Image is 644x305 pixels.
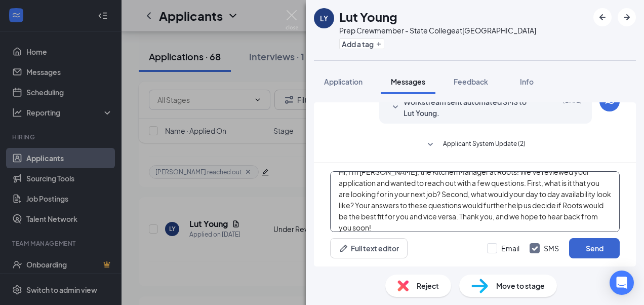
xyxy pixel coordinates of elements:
[596,11,609,23] svg: ArrowLeftNew
[339,8,397,25] h1: Lut Young
[320,13,328,23] div: LY
[404,96,536,119] span: Workstream sent automated SMS to Lut Young.
[443,139,526,151] span: Applicant System Update (2)
[330,171,620,232] textarea: Hi, I'm [PERSON_NAME], the Kitchen Manager at Roots! We've reviewed your application and wanted t...
[618,8,636,26] button: ArrowRight
[339,39,384,49] button: PlusAdd a tag
[520,77,534,86] span: Info
[424,139,526,151] button: SmallChevronDownApplicant System Update (2)
[391,77,425,86] span: Messages
[330,238,408,258] button: Full text editorPen
[324,77,363,86] span: Application
[569,238,620,258] button: Send
[454,77,488,86] span: Feedback
[610,271,634,295] div: Open Intercom Messenger
[496,280,545,291] span: Move to stage
[424,139,436,151] svg: SmallChevronDown
[563,96,582,119] span: [DATE]
[339,25,536,35] div: Prep Crewmember - State College at [GEOGRAPHIC_DATA]
[621,11,633,23] svg: ArrowRight
[593,8,612,26] button: ArrowLeftNew
[376,41,382,47] svg: Plus
[339,243,349,253] svg: Pen
[389,101,401,113] svg: SmallChevronDown
[417,280,439,291] span: Reject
